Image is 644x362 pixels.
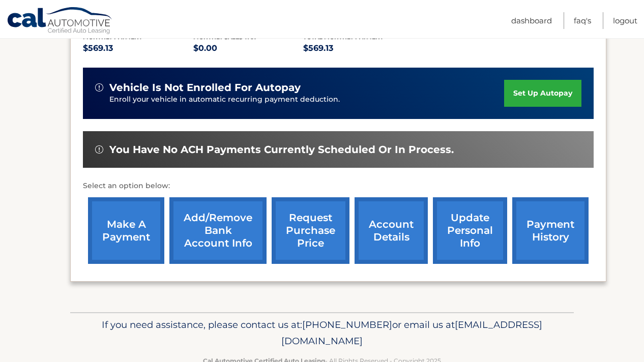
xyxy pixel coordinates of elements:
[511,12,552,29] a: Dashboard
[88,197,164,264] a: make a payment
[95,83,103,92] img: alert-white.svg
[272,197,349,264] a: request purchase price
[83,180,594,192] p: Select an option below:
[504,80,581,107] a: set up autopay
[109,94,504,105] p: Enroll your vehicle in automatic recurring payment deduction.
[169,197,267,264] a: Add/Remove bank account info
[83,41,193,55] p: $569.13
[193,41,304,55] p: $0.00
[433,197,507,264] a: update personal info
[95,145,103,154] img: alert-white.svg
[574,12,591,29] a: FAQ's
[512,197,589,264] a: payment history
[77,317,567,349] p: If you need assistance, please contact us at: or email us at
[281,319,542,347] span: [EMAIL_ADDRESS][DOMAIN_NAME]
[109,81,301,94] span: vehicle is not enrolled for autopay
[355,197,428,264] a: account details
[302,319,392,330] span: [PHONE_NUMBER]
[109,143,454,156] span: You have no ACH payments currently scheduled or in process.
[613,12,637,29] a: Logout
[303,41,414,55] p: $569.13
[7,7,113,36] a: Cal Automotive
